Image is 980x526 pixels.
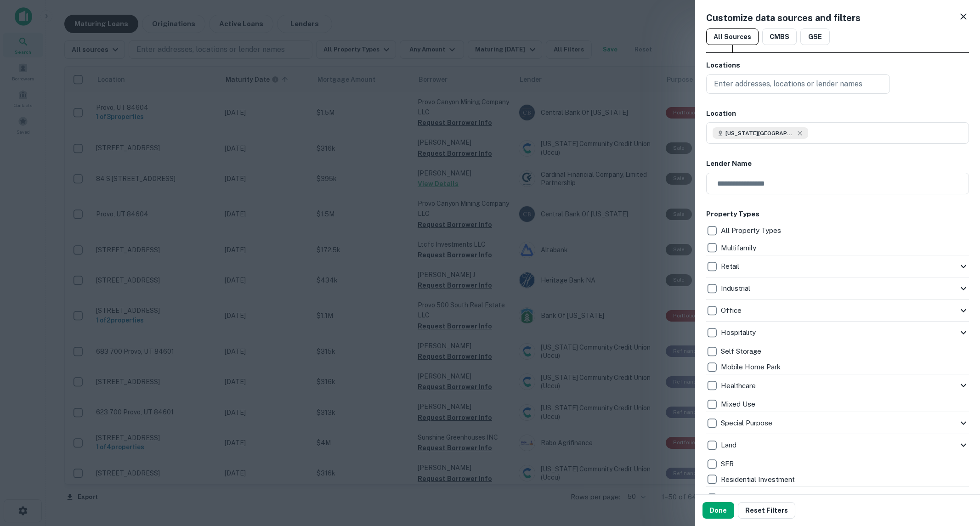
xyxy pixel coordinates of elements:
[706,487,969,509] div: Agricultural / Rural
[706,322,969,344] div: Hospitality
[721,283,752,294] p: Industrial
[702,502,734,519] button: Done
[721,492,781,503] p: Agricultural / Rural
[721,440,738,451] p: Land
[706,277,969,300] div: Industrial
[721,327,758,338] p: Hospitality
[706,255,969,277] div: Retail
[706,434,969,456] div: Land
[714,79,862,90] p: Enter addresses, locations or lender names
[706,74,890,94] button: Enter addresses, locations or lender names
[721,380,758,391] p: Healthcare
[721,243,758,254] p: Multifamily
[721,225,783,236] p: All Property Types
[738,502,795,519] button: Reset Filters
[721,399,757,410] p: Mixed Use
[706,158,969,169] h6: Lender Name
[800,28,830,45] button: GSE
[706,28,759,45] button: All Sources
[706,300,969,322] div: Office
[706,60,969,71] h6: Locations
[706,412,969,434] div: Special Purpose
[934,452,980,497] iframe: Chat Widget
[721,305,743,316] p: Office
[706,209,969,220] h6: Property Types
[721,418,774,429] p: Special Purpose
[721,474,797,485] p: Residential Investment
[721,261,741,272] p: Retail
[721,458,736,469] p: SFR
[706,11,861,25] h5: Customize data sources and filters
[725,129,794,137] span: [US_STATE][GEOGRAPHIC_DATA], [GEOGRAPHIC_DATA], [GEOGRAPHIC_DATA]
[721,346,763,357] p: Self Storage
[721,362,782,373] p: Mobile Home Park
[706,374,969,396] div: Healthcare
[762,28,797,45] button: CMBS
[706,108,969,119] h6: Location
